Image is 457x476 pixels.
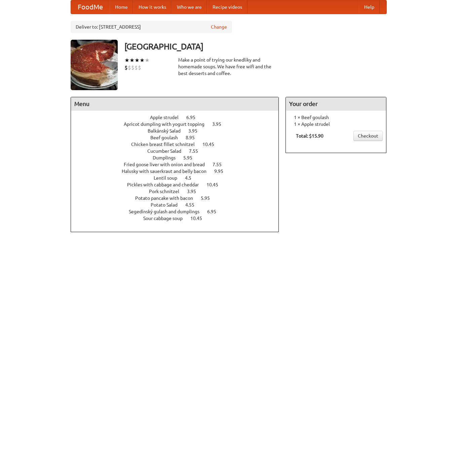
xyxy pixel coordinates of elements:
[289,114,383,121] li: 1 × Beef goulash
[148,128,187,134] span: Balkánský Salad
[286,97,386,111] h4: Your order
[129,209,206,214] span: Segedínský gulash and dumplings
[124,64,128,71] li: $
[122,169,236,174] a: Halusky with sauerkraut and belly bacon 9.95
[122,169,213,174] span: Halusky with sauerkraut and belly bacon
[359,0,380,14] a: Help
[353,131,383,141] a: Checkout
[124,162,234,167] a: Fried goose liver with onion and bread 7.55
[143,216,215,221] a: Sour cabbage soup 10.45
[145,57,150,64] li: ★
[150,115,185,120] span: Apple strudel
[212,121,228,127] span: 3.95
[129,57,135,64] li: ★
[71,40,118,90] img: angular.jpg
[296,133,323,139] b: Total: $15.90
[151,202,184,208] span: Potato Salad
[214,169,230,174] span: 9.95
[71,21,232,33] div: Deliver to: [STREET_ADDRESS]
[172,0,207,14] a: Who we are
[148,128,210,134] a: Balkánský Salad 3.95
[289,121,383,127] li: 1 × Apple strudel
[211,24,227,30] a: Change
[135,57,140,64] li: ★
[188,128,204,134] span: 3.95
[133,0,172,14] a: How it works
[213,162,228,167] span: 7.55
[149,189,186,194] span: Pork schnitzel
[185,202,201,208] span: 4.55
[183,155,199,160] span: 5.95
[147,148,188,154] span: Cucumber Salad
[124,40,387,53] h3: [GEOGRAPHIC_DATA]
[135,195,222,201] a: Potato pancake with bacon 5.95
[110,0,133,14] a: Home
[131,142,201,147] span: Chicken breast fillet schnitzel
[149,189,208,194] a: Pork schnitzel 3.95
[71,97,279,111] h4: Menu
[150,115,208,120] a: Apple strudel 6.95
[189,148,205,154] span: 7.55
[185,175,198,181] span: 4.5
[124,121,211,127] span: Apricot dumpling with yogurt topping
[124,162,212,167] span: Fried goose liver with onion and bread
[151,202,207,208] a: Potato Salad 4.55
[71,0,110,14] a: FoodMe
[150,135,207,140] a: Beef goulash 8.95
[202,142,221,147] span: 10.45
[128,64,131,71] li: $
[140,57,145,64] li: ★
[201,195,217,201] span: 5.95
[143,216,189,221] span: Sour cabbage soup
[187,189,203,194] span: 3.95
[186,135,201,140] span: 8.95
[127,182,231,187] a: Pickles with cabbage and cheddar 10.45
[135,195,200,201] span: Potato pancake with bacon
[135,64,138,71] li: $
[178,57,279,77] div: Make a point of trying our knedlíky and homemade soups. We have free wifi and the best desserts a...
[131,64,135,71] li: $
[124,121,234,127] a: Apricot dumpling with yogurt topping 3.95
[154,175,204,181] a: Lentil soup 4.5
[153,155,182,160] span: Dumplings
[206,182,225,187] span: 10.45
[186,115,202,120] span: 6.95
[138,64,141,71] li: $
[207,209,223,214] span: 6.95
[153,155,205,160] a: Dumplings 5.95
[147,148,211,154] a: Cucumber Salad 7.55
[190,216,209,221] span: 10.45
[150,135,185,140] span: Beef goulash
[131,142,227,147] a: Chicken breast fillet schnitzel 10.45
[129,209,229,214] a: Segedínský gulash and dumplings 6.95
[124,57,129,64] li: ★
[127,182,205,187] span: Pickles with cabbage and cheddar
[154,175,184,181] span: Lentil soup
[207,0,247,14] a: Recipe videos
